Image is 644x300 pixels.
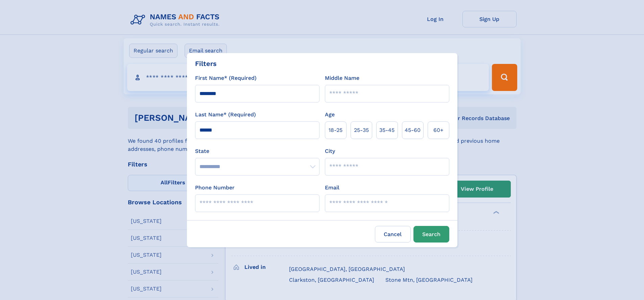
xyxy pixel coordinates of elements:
[195,111,256,119] label: Last Name* (Required)
[329,126,342,134] span: 18‑25
[325,74,359,82] label: Middle Name
[325,111,335,119] label: Age
[354,126,369,134] span: 25‑35
[195,74,257,82] label: First Name* (Required)
[195,147,319,155] label: State
[195,59,217,69] div: Filters
[375,226,411,243] label: Cancel
[413,226,449,243] button: Search
[433,126,444,134] span: 60+
[325,147,335,155] label: City
[405,126,421,134] span: 45‑60
[379,126,395,134] span: 35‑45
[195,184,235,192] label: Phone Number
[325,184,339,192] label: Email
